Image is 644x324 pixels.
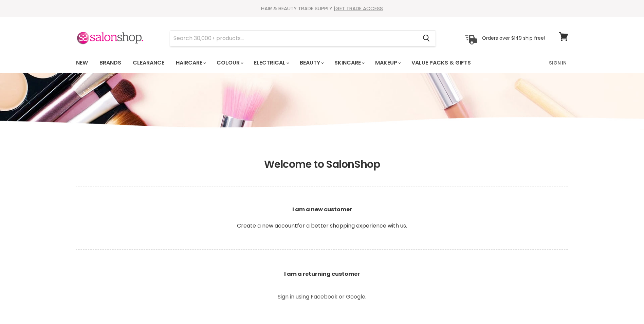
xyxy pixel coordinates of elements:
[246,294,399,300] p: Sign in using Facebook or Google.
[68,53,577,73] nav: Main
[295,56,328,70] a: Beauty
[249,56,293,70] a: Electrical
[170,31,418,46] input: Search
[237,222,297,230] a: Create a new account
[482,35,545,41] p: Orders over $149 ship free!
[76,189,568,246] p: for a better shopping experience with us.
[71,56,93,70] a: New
[545,56,571,70] a: Sign In
[68,5,577,12] div: HAIR & BEAUTY TRADE SUPPLY |
[292,205,352,213] b: I am a new customer
[329,56,369,70] a: Skincare
[610,292,637,317] iframe: Gorgias live chat messenger
[170,30,436,47] form: Product
[94,56,126,70] a: Brands
[370,56,405,70] a: Makeup
[335,5,383,12] a: GET TRADE ACCESS
[128,56,169,70] a: Clearance
[406,56,476,70] a: Value Packs & Gifts
[418,31,436,46] button: Search
[71,53,511,73] ul: Main menu
[76,158,568,170] h1: Welcome to SalonShop
[284,270,360,278] b: I am a returning customer
[211,56,247,70] a: Colour
[171,56,210,70] a: Haircare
